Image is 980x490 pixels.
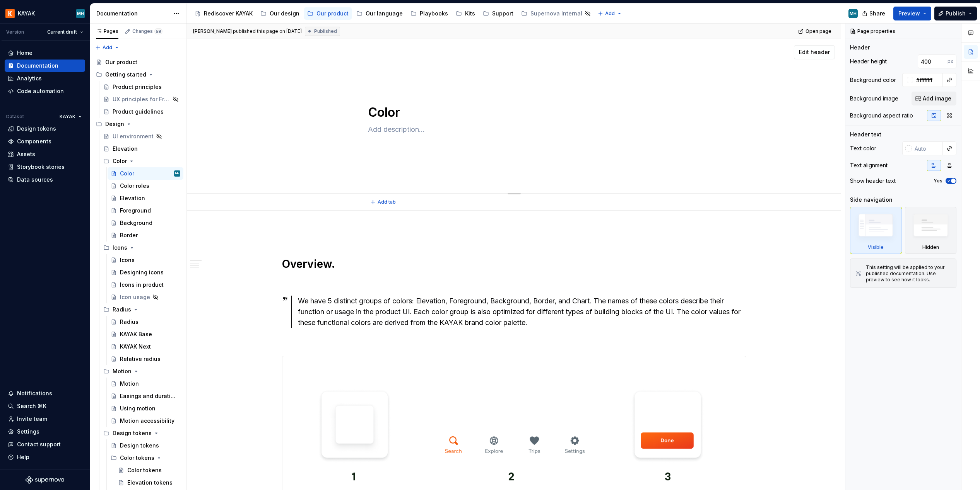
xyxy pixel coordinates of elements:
[492,10,513,17] div: Support
[257,7,303,20] a: Our design
[100,242,183,254] div: Icons
[5,9,15,18] img: 9b5e5b75-9bc5-4a19-9b3e-fb6b8962d941.png
[923,95,951,102] span: Add image
[17,453,29,461] div: Help
[108,254,183,266] a: Icons
[93,68,183,81] div: Getting started
[120,442,159,449] div: Design tokens
[108,291,183,303] a: Icon usage
[850,145,876,152] div: Text color
[893,7,931,20] button: Preview
[934,7,977,20] button: Publish
[18,10,35,17] div: KAYAK
[103,44,112,51] span: Add
[108,316,183,328] a: Radius
[26,476,64,484] svg: Supernova Logo
[108,180,183,192] a: Color roles
[108,279,183,291] a: Icons in product
[105,58,137,66] div: Our product
[120,417,174,425] div: Motion accessibility
[858,7,890,20] button: Share
[366,10,403,17] div: Our language
[193,28,232,34] span: [PERSON_NAME]
[113,429,152,437] div: Design tokens
[17,441,61,448] div: Contact support
[93,118,183,130] div: Design
[108,217,183,229] a: Background
[5,451,85,463] button: Help
[850,10,857,17] div: MH
[115,476,183,489] a: Elevation tokens
[120,269,164,276] div: Designing icons
[850,112,913,119] div: Background aspect ratio
[120,194,145,202] div: Elevation
[17,75,42,82] div: Analytics
[17,402,46,410] div: Search ⌘K
[6,29,24,35] div: Version
[108,340,183,353] a: KAYAK Next
[192,7,256,20] a: Rediscover KAYAK
[100,427,183,439] div: Design tokens
[47,29,77,35] span: Current draft
[5,174,85,186] a: Data sources
[850,162,888,169] div: Text alignment
[806,28,831,34] span: Open page
[850,95,898,102] div: Background image
[796,26,835,37] a: Open page
[5,148,85,160] a: Assets
[922,244,939,250] div: Hidden
[105,120,124,128] div: Design
[108,328,183,340] a: KAYAK Base
[44,27,87,37] button: Current draft
[5,47,85,59] a: Home
[407,7,451,20] a: Playbooks
[93,42,122,53] button: Add
[17,390,52,397] div: Notifications
[77,10,84,17] div: MH
[132,28,162,34] div: Changes
[120,256,135,264] div: Icons
[453,7,478,20] a: Kits
[17,163,65,171] div: Storybook stories
[5,400,85,412] button: Search ⌘K
[120,293,150,301] div: Icon usage
[17,87,64,95] div: Code automation
[5,413,85,425] a: Invite team
[17,138,51,145] div: Components
[5,122,85,135] a: Design tokens
[368,197,399,208] button: Add tab
[105,71,146,78] div: Getting started
[154,28,162,34] span: 59
[946,10,966,17] span: Publish
[530,10,582,17] div: Supernova Internal
[5,72,85,85] a: Analytics
[850,177,896,185] div: Show header text
[270,10,299,17] div: Our design
[120,231,138,239] div: Border
[113,306,131,313] div: Radius
[913,73,943,87] input: Auto
[100,303,183,316] div: Radius
[108,192,183,204] a: Elevation
[850,196,893,204] div: Side navigation
[17,125,56,133] div: Design tokens
[108,266,183,279] a: Designing icons
[120,219,152,227] div: Background
[17,176,53,184] div: Data sources
[120,318,139,326] div: Radius
[120,380,139,388] div: Motion
[100,143,183,155] a: Elevation
[5,387,85,400] button: Notifications
[120,330,152,338] div: KAYAK Base
[108,390,183,402] a: Easings and durations
[108,452,183,464] div: Color tokens
[120,343,151,350] div: KAYAK Next
[113,145,138,153] div: Elevation
[282,257,746,271] h1: Overview.
[366,103,659,122] textarea: Color
[298,296,746,328] div: We have 5 distinct groups of colors: Elevation, Foreground, Background, Border, and Chart. The na...
[605,10,615,17] span: Add
[120,454,154,462] div: Color tokens
[108,229,183,242] a: Border
[905,207,957,254] div: Hidden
